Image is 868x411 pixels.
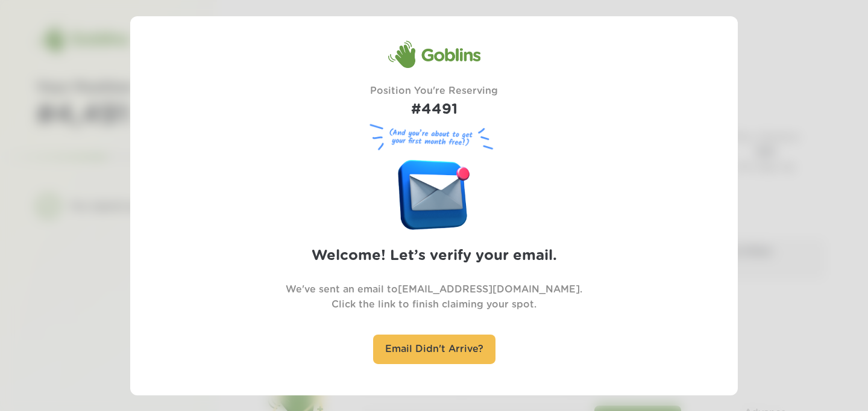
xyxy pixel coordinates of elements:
figure: (And you’re about to get your first month free!) [365,121,503,154]
div: Goblins [388,40,480,69]
h2: Welcome! Let’s verify your email. [312,245,557,267]
div: Email Didn't Arrive? [373,335,495,364]
p: We've sent an email to [EMAIL_ADDRESS][DOMAIN_NAME] . Click the link to finish claiming your spot. [286,282,582,312]
div: Position You're Reserving [370,84,498,121]
h1: #4491 [370,99,498,121]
